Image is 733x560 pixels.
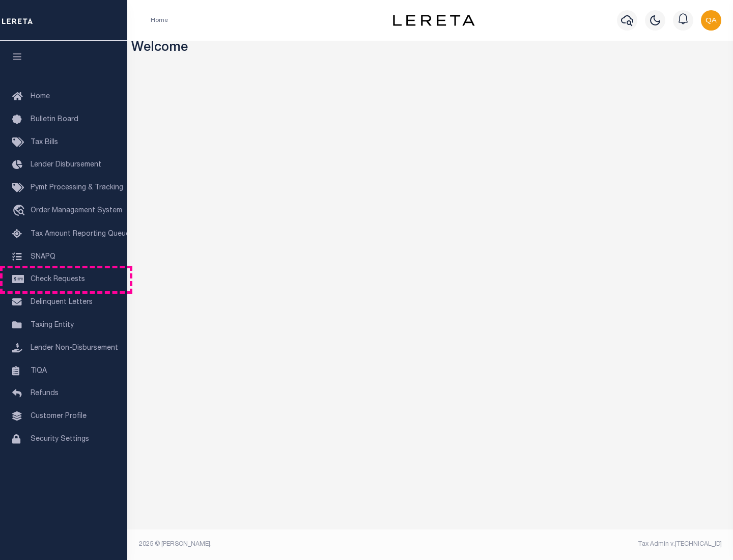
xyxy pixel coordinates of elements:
[701,10,721,31] img: svg+xml;base64,PHN2ZyB4bWxucz0iaHR0cDovL3d3dy53My5vcmcvMjAwMC9zdmciIHBvaW50ZXItZXZlbnRzPSJub25lIi...
[31,436,89,443] span: Security Settings
[31,276,85,283] span: Check Requests
[31,231,130,238] span: Tax Amount Reporting Queue
[31,367,47,374] span: TIQA
[12,205,29,218] i: travel_explore
[31,390,59,397] span: Refunds
[31,139,58,146] span: Tax Bills
[438,540,722,549] div: Tax Admin v.[TECHNICAL_ID]
[31,253,55,260] span: SNAPQ
[131,540,431,549] div: 2025 © [PERSON_NAME].
[31,161,101,169] span: Lender Disbursement
[31,345,118,352] span: Lender Non-Disbursement
[151,16,168,25] li: Home
[131,41,729,57] h3: Welcome
[31,93,50,100] span: Home
[31,299,93,306] span: Delinquent Letters
[31,184,123,191] span: Pymt Processing & Tracking
[31,413,87,420] span: Customer Profile
[31,322,74,329] span: Taxing Entity
[31,207,122,214] span: Order Management System
[31,116,78,123] span: Bulletin Board
[393,15,474,26] img: logo-dark.svg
